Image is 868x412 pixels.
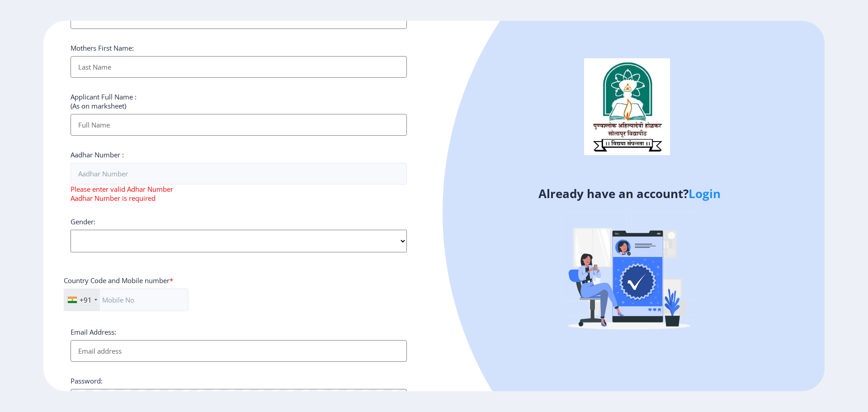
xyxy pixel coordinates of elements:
input: Full Name [71,114,407,136]
label: Mothers First Name: [71,43,134,52]
div: +91 [80,295,92,304]
input: Last Name [71,56,407,78]
label: Country Code and Mobile number [64,276,173,285]
span: Please enter valid Adhar Number [71,185,173,194]
label: Applicant Full Name : (As on marksheet) [71,92,137,110]
img: logo [584,58,670,155]
input: Email address [71,340,407,362]
label: Aadhar Number : [71,150,124,159]
label: Email Address: [71,327,116,336]
a: Login [689,185,721,202]
h4: Already have an account? [441,186,818,201]
img: Verified-rafiki.svg [550,194,708,352]
input: Aadhar Number [71,163,407,185]
div: India (भारत): +91 [64,289,100,311]
span: Aadhar Number is required [71,194,156,203]
label: Password: [71,376,103,385]
label: Gender: [71,217,95,226]
input: Mobile No [64,289,189,311]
